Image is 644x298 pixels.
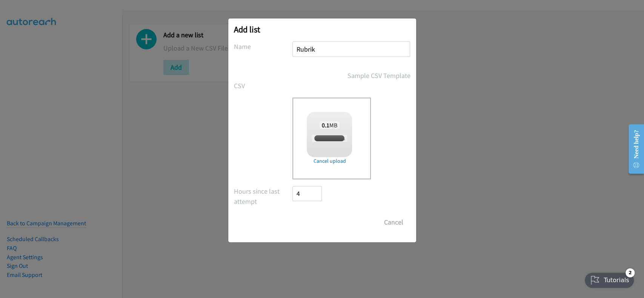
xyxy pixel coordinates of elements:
[312,135,366,142] span: report1760503197396.csv
[320,121,340,129] span: MB
[234,81,293,91] label: CSV
[622,119,644,179] iframe: Resource Center
[234,24,410,35] h2: Add list
[307,157,352,165] a: Cancel upload
[580,265,638,292] iframe: Checklist
[322,121,329,129] strong: 0.1
[377,215,410,230] button: Cancel
[234,186,293,206] label: Hours since last attempt
[347,70,410,81] a: Sample CSV Template
[234,41,293,52] label: Name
